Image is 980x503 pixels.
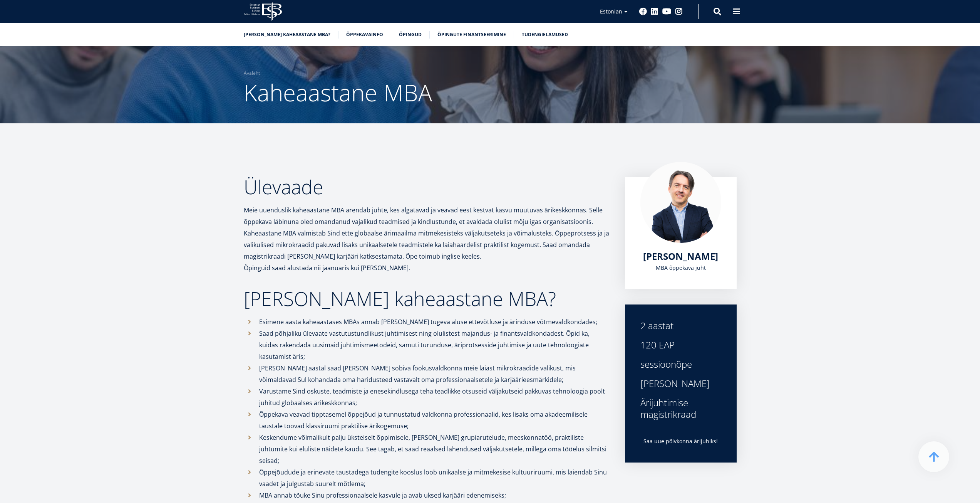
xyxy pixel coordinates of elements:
[640,320,721,331] div: 2 aastat
[675,8,683,15] a: Instagram
[640,397,721,420] div: Ärijuhtimise magistrikraad
[244,31,330,39] a: [PERSON_NAME] kaheaastane MBA?
[639,8,647,15] a: Facebook
[640,339,721,351] div: 120 EAP
[346,31,383,39] a: Õppekavainfo
[259,328,610,362] p: Saad põhjaliku ülevaate vastutustundlikust juhtimisest ning olulistest majandus- ja finantsvaldko...
[643,251,718,262] a: [PERSON_NAME]
[662,8,671,15] a: Youtube
[640,378,721,389] div: [PERSON_NAME]
[244,69,260,77] a: Avaleht
[244,262,610,274] p: Õpinguid saad alustada nii jaanuaris kui [PERSON_NAME].
[640,162,721,243] img: Marko Rillo
[244,289,610,308] h2: [PERSON_NAME] kaheaastane MBA?
[244,77,432,108] span: Kaheaastane MBA
[399,31,422,39] a: Õpingud
[643,250,718,262] span: [PERSON_NAME]
[259,432,610,466] p: Keskendume võimalikult palju üksteiselt õppimisele, [PERSON_NAME] grupiarutelude, meeskonnatöö, p...
[259,316,610,328] p: Esimene aasta kaheaastases MBAs annab [PERSON_NAME] tugeva aluse ettevõtluse ja ärinduse võtmeval...
[259,466,610,490] p: Õppejõudude ja erinevate taustadega tudengite kooslus loob unikaalse ja mitmekesise kultuuriruumi...
[640,358,721,370] div: sessioonõpe
[259,409,610,432] p: Õppekava veavad tipptasemel õppejõud ja tunnustatud valdkonna professionaalid, kes lisaks oma aka...
[244,177,610,197] h2: Ülevaade
[437,31,506,39] a: Õpingute finantseerimine
[522,31,568,39] a: Tudengielamused
[259,490,610,501] p: MBA annab tõuke Sinu professionaalsele kasvule ja avab uksed karjääri edenemiseks;
[259,362,610,385] p: [PERSON_NAME] aastal saad [PERSON_NAME] sobiva fookusvaldkonna meie laiast mikrokraadide valikust...
[651,8,658,15] a: Linkedin
[640,262,721,274] div: MBA õppekava juht
[640,436,721,447] p: Saa uue põlvkonna ärijuhiks!
[259,385,610,409] p: Varustame Sind oskuste, teadmiste ja enesekindlusega teha teadlikke otsuseid väljakutseid pakkuva...
[244,204,610,262] p: Meie uuenduslik kaheaastane MBA arendab juhte, kes algatavad ja veavad eest kestvat kasvu muutuva...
